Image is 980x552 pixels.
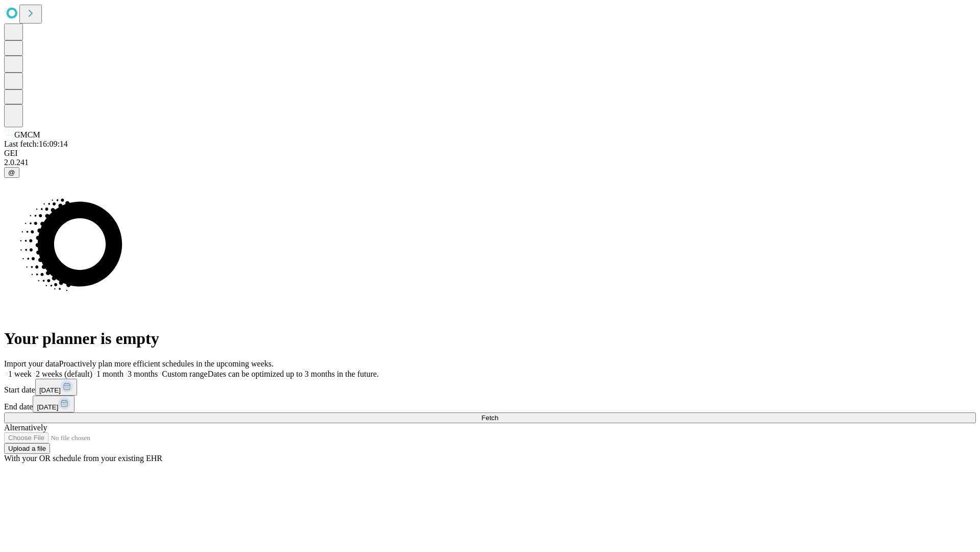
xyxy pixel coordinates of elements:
[4,396,976,412] div: End date
[162,370,207,378] span: Custom range
[4,412,976,423] button: Fetch
[4,443,50,454] button: Upload a file
[4,149,976,158] div: GEI
[4,329,976,348] h1: Your planner is empty
[59,359,274,368] span: Proactively plan more efficient schedules in the upcoming weeks.
[4,167,19,178] button: @
[8,169,15,176] span: @
[36,370,92,378] span: 2 weeks (default)
[4,454,162,463] span: With your OR schedule from your existing EHR
[4,359,59,368] span: Import your data
[208,370,379,378] span: Dates can be optimized up to 3 months in the future.
[4,140,68,148] span: Last fetch: 16:09:14
[8,370,32,378] span: 1 week
[39,386,61,394] span: [DATE]
[33,396,75,412] button: [DATE]
[4,423,47,432] span: Alternatively
[128,370,158,378] span: 3 months
[4,158,976,167] div: 2.0.241
[4,379,976,396] div: Start date
[481,414,498,422] span: Fetch
[14,130,40,139] span: GMCM
[96,370,124,378] span: 1 month
[37,403,58,411] span: [DATE]
[35,379,77,396] button: [DATE]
